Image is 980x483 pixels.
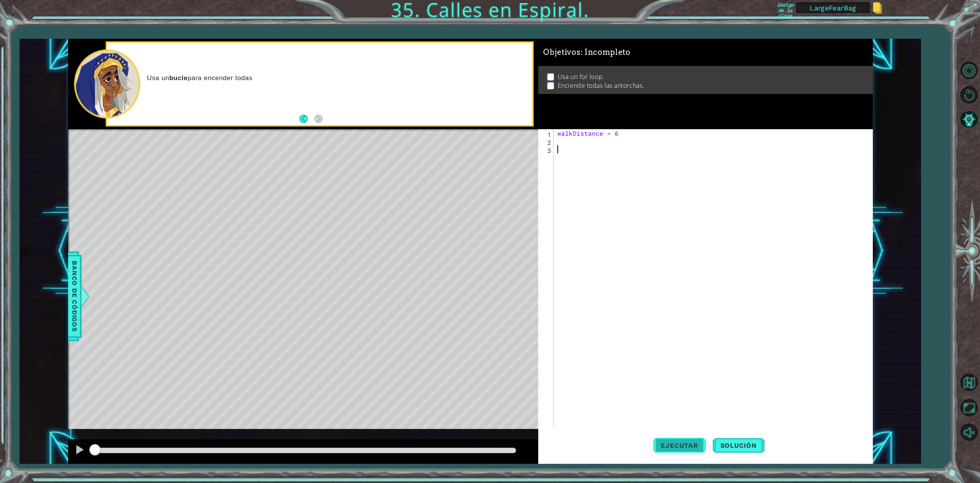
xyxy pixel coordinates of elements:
button: Pista IA [958,108,980,130]
button: Solución [713,429,764,462]
p: Enciende todas las antorchas. [558,81,644,90]
button: Reiniciar nivel [958,84,980,106]
button: Volver al mapa [958,371,980,393]
button: Maximizar navegador [958,396,980,419]
button: Back [299,115,314,123]
p: Usa un para encender todas [147,74,527,82]
a: Volver al mapa [958,370,980,395]
img: Copy class code [873,2,882,14]
span: Objetivos [543,48,630,57]
button: Ctrl + P: Pause [72,443,87,458]
div: Level Map [68,129,422,355]
span: Banco de códigos [69,257,81,336]
span: : Incompleto [581,48,630,57]
span: Ejecutar [653,442,706,449]
button: Shift+Enter: Ejecutar el código. [653,429,706,462]
button: Sonido encendido [958,421,980,443]
button: Opciones de nivel [958,59,980,81]
p: Usa un for loop. [558,72,604,81]
label: Código de la clase [777,2,793,13]
div: 1 [540,130,554,138]
div: 3 [540,146,554,154]
span: Solución [713,442,764,449]
div: 2 [540,138,554,146]
button: Next [314,115,323,123]
strong: bucle [169,74,188,82]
